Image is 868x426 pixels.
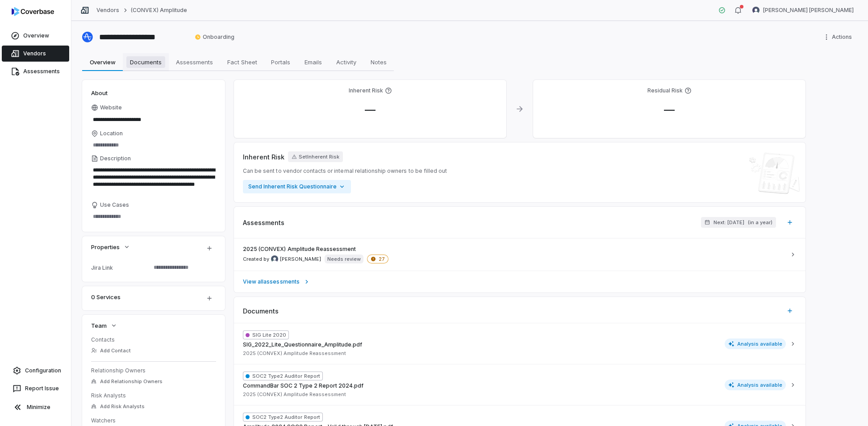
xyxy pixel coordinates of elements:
span: Notes [367,56,390,68]
button: More actions [820,30,857,44]
button: Next: [DATE](in a year) [701,217,776,228]
span: About [91,89,108,97]
span: Description [100,155,131,162]
span: View all assessments [243,278,300,285]
span: SOC2 Type2 Auditor Report [243,372,323,380]
img: Bastian Bartels avatar [752,7,759,14]
a: (CONVEX) Amplitude [131,7,187,14]
textarea: Use Cases [91,210,216,223]
button: Bastian Bartels avatar[PERSON_NAME] [PERSON_NAME] [747,4,859,17]
textarea: Description [91,164,216,198]
span: Overview [86,56,119,68]
span: Documents [126,56,165,68]
dt: Watchers [91,417,216,424]
dt: Relationship Owners [91,367,216,374]
span: ( in a year ) [748,219,772,226]
button: Minimize [4,398,67,416]
span: SIG Lite 2020 [243,330,289,339]
img: Yuni Shin avatar [271,255,278,263]
a: View allassessments [234,271,805,292]
span: CommandBar SOC 2 Type 2 Report 2024.pdf [243,382,363,389]
span: SOC2 Type2 Auditor Report [243,413,323,422]
a: Assessments [2,63,69,79]
span: Can be sent to vendor contacts or internal relationship owners to be filled out [243,167,447,175]
button: Report Issue [4,380,67,397]
span: — [358,103,383,116]
button: Send Inherent Risk Questionnaire [243,180,351,193]
span: SIG_2022_Lite_Questionnaire_Amplitude.pdf [243,341,362,348]
a: 2025 (CONVEX) Amplitude ReassessmentCreated by Yuni Shin avatar[PERSON_NAME]Needs review27 [234,238,805,271]
input: Website [91,113,201,126]
span: 27 [367,255,388,263]
span: 2025 (CONVEX) Amplitude Reassessment [243,350,346,357]
span: Assessments [172,56,217,68]
span: Location [100,130,123,137]
button: SIG Lite 2020SIG_2022_Lite_Questionnaire_Amplitude.pdf2025 (CONVEX) Amplitude ReassessmentAnalysi... [234,323,805,364]
span: [PERSON_NAME] [280,256,321,263]
span: — [657,103,682,116]
span: 2025 (CONVEX) Amplitude Reassessment [243,246,356,253]
span: Fact Sheet [224,56,261,68]
span: Add Risk Analysts [100,403,145,410]
h4: Residual Risk [647,87,683,94]
span: Add Relationship Owners [100,378,163,385]
span: Analysis available [725,380,786,390]
span: Emails [301,56,325,68]
span: Assessments [243,218,284,227]
span: Use Cases [100,201,129,209]
span: Team [91,322,107,330]
span: [PERSON_NAME] [PERSON_NAME] [763,7,854,14]
span: Documents [243,306,279,316]
span: Onboarding [195,33,234,41]
button: Team [88,317,120,334]
span: Created by [243,255,321,263]
dt: Risk Analysts [91,392,216,399]
p: Needs review [327,255,361,263]
button: Properties [88,239,133,255]
span: Next: [DATE] [714,219,744,226]
span: Properties [91,243,120,251]
a: Configuration [4,363,67,379]
input: Location [91,139,216,151]
button: SOC2 Type2 Auditor ReportCommandBar SOC 2 Type 2 Report 2024.pdf2025 (CONVEX) Amplitude Reassessm... [234,364,805,405]
a: Vendors [96,7,119,14]
button: Add Contact [88,342,134,359]
div: Jira Link [91,264,150,271]
span: Analysis available [725,338,786,349]
button: SetInherent Risk [288,151,343,162]
span: Website [100,104,122,111]
dt: Contacts [91,336,216,343]
img: logo-D7KZi-bG.svg [12,7,54,16]
a: Vendors [2,46,69,62]
span: Portals [267,56,294,68]
a: Overview [2,28,69,44]
span: 2025 (CONVEX) Amplitude Reassessment [243,391,346,398]
span: Inherent Risk [243,152,284,162]
h4: Inherent Risk [349,87,383,94]
span: Activity [333,56,360,68]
